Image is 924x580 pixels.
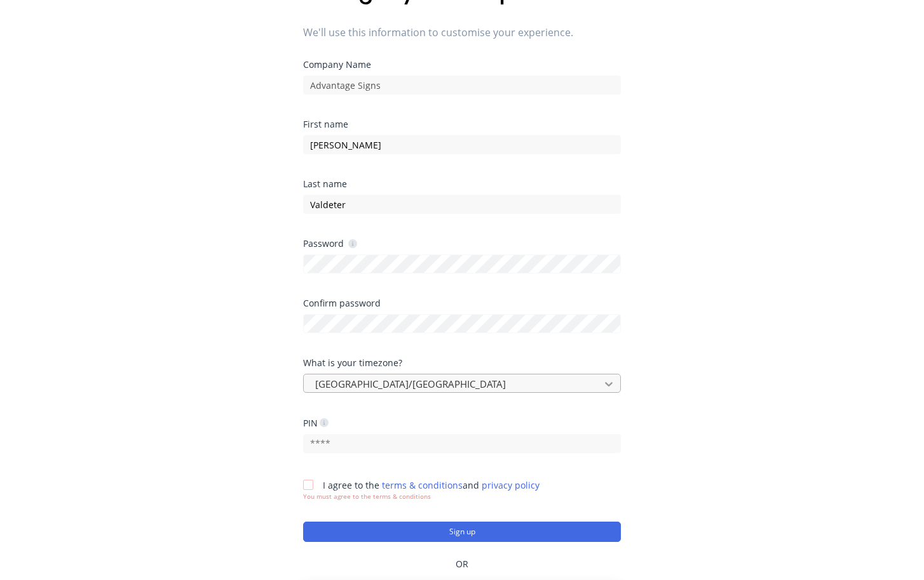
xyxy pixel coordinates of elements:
[482,479,540,491] a: privacy policy
[303,237,357,249] div: Password
[303,299,621,308] div: Confirm password
[303,25,621,40] span: We'll use this information to customise your experience.
[303,180,621,188] div: Last name
[303,492,540,501] div: You must agree to the terms & conditions
[323,479,540,491] span: I agree to the and
[382,479,463,491] a: terms & conditions
[303,359,621,367] div: What is your timezone?
[303,522,621,542] button: Sign up
[303,120,621,129] div: First name
[303,60,621,69] div: Company Name
[303,417,329,429] div: PIN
